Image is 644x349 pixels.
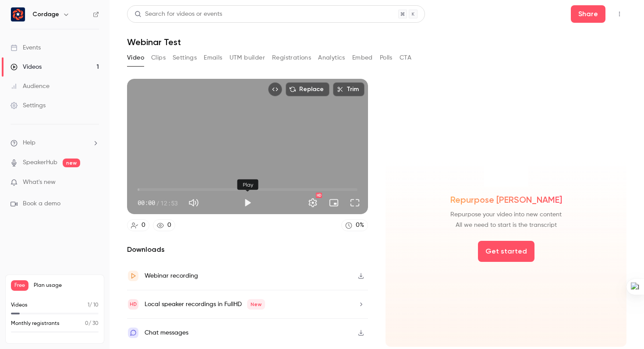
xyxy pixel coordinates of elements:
[341,219,368,231] a: 0%
[11,63,42,71] div: Videos
[85,320,99,328] p: / 30
[325,194,343,212] button: Turn on miniplayer
[153,219,175,231] a: 0
[450,194,562,206] span: Repurpose [PERSON_NAME]
[23,199,60,208] span: Book a demo
[167,221,171,230] div: 0
[11,138,99,148] li: help-dropdown-opener
[138,198,178,208] div: 00:00
[23,178,56,187] span: What's new
[11,320,60,328] p: Monthly registrants
[346,194,364,212] button: Full screen
[145,328,188,338] div: Chat messages
[88,303,89,308] span: 1
[173,51,197,65] button: Settings
[239,194,256,212] button: Play
[88,301,99,309] p: / 10
[272,51,311,65] button: Registrations
[151,51,166,65] button: Clips
[268,82,282,96] button: Embed video
[11,82,50,91] div: Audience
[356,221,364,230] div: 0 %
[145,299,265,310] div: Local speaker recordings in FullHD
[571,5,605,23] button: Share
[304,194,322,212] button: Settings
[450,209,562,230] span: Repurpose your video into new content All we need to start is the transcript
[145,271,198,281] div: Webinar recording
[127,244,368,255] h2: Downloads
[11,101,46,110] div: Settings
[612,7,626,21] button: Top Bar Actions
[400,51,411,65] button: CTA
[286,82,329,96] button: Replace
[352,51,373,65] button: Embed
[63,159,80,167] span: new
[23,138,35,148] span: Help
[85,321,88,326] span: 0
[380,51,393,65] button: Polls
[32,10,59,19] h6: Cordage
[318,51,345,65] button: Analytics
[142,221,145,230] div: 0
[127,219,149,231] a: 0
[247,299,265,310] span: New
[478,241,534,262] button: Get started
[11,43,41,52] div: Events
[185,194,202,212] button: Mute
[204,51,222,65] button: Emails
[127,51,144,65] button: Video
[160,198,178,208] span: 12:53
[138,198,155,208] span: 00:00
[237,180,258,190] div: Play
[11,7,25,21] img: Cordage
[333,82,364,96] button: Trim
[23,158,57,167] a: SpeakerHub
[134,10,222,19] div: Search for videos or events
[34,282,99,289] span: Plan usage
[11,280,28,291] span: Free
[127,37,626,47] h1: Webinar Test
[11,301,28,309] p: Videos
[230,51,265,65] button: UTM builder
[316,193,322,198] div: HD
[156,198,159,208] span: /
[88,179,99,187] iframe: Noticeable Trigger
